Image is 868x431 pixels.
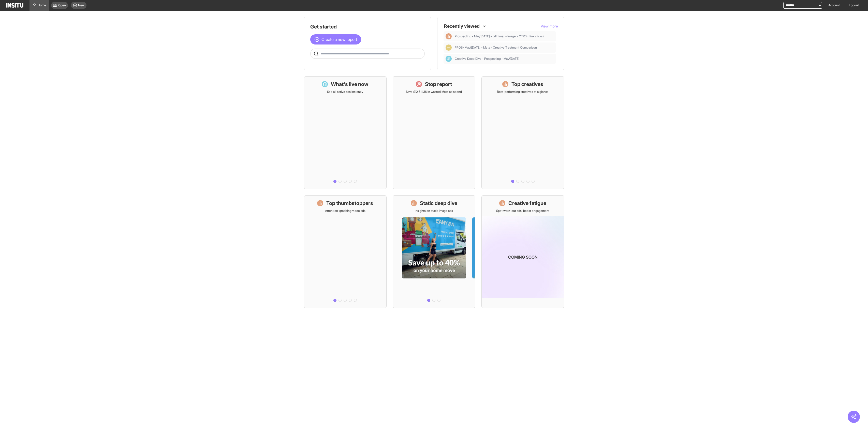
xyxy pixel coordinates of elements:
span: Prospecting - May/june 25 - (all time) - Image x CTR% (link clicks) [455,34,554,38]
div: Insights [446,33,452,39]
span: Home [38,3,46,7]
p: Attention-grabbing video ads [325,209,365,213]
a: Stop reportSave £12,511.36 in wasted Meta ad spend [393,76,475,189]
a: Top thumbstoppersAttention-grabbing video ads [304,195,387,308]
h1: Top creatives [511,81,543,88]
span: Open [58,3,66,7]
span: Creative Deep Dive - Prospecting - May/[DATE] [455,57,519,61]
a: Static deep diveInsights on static image ads [393,195,475,308]
span: View more [541,24,558,28]
h1: Top thumbstoppers [326,200,373,207]
p: Save £12,511.36 in wasted Meta ad spend [406,90,462,94]
a: Top creativesBest-performing creatives at a glance [481,76,564,189]
h1: Static deep dive [420,200,457,207]
p: Insights on static image ads [415,209,453,213]
span: Create a new report [321,36,357,42]
img: Logo [6,3,23,8]
h1: Stop report [425,81,452,88]
h1: What's live now [331,81,369,88]
span: PROS- May/[DATE] - Meta - Creative Treatment Comparison [455,46,537,50]
p: See all active ads instantly [327,90,363,94]
button: View more [541,24,558,29]
span: New [78,3,84,7]
button: Create a new report [310,34,361,44]
p: Best-performing creatives at a glance [497,90,549,94]
div: Comparison [446,44,452,51]
h1: Get started [310,23,425,30]
span: PROS- May/June 25 - Meta - Creative Treatment Comparison [455,46,554,50]
a: What's live nowSee all active ads instantly [304,76,387,189]
span: Prospecting - May/[DATE] - (all time) - Image x CTR% (link clicks) [455,34,544,38]
div: Dashboard [446,56,452,62]
span: Creative Deep Dive - Prospecting - May/June 2025 [455,57,554,61]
